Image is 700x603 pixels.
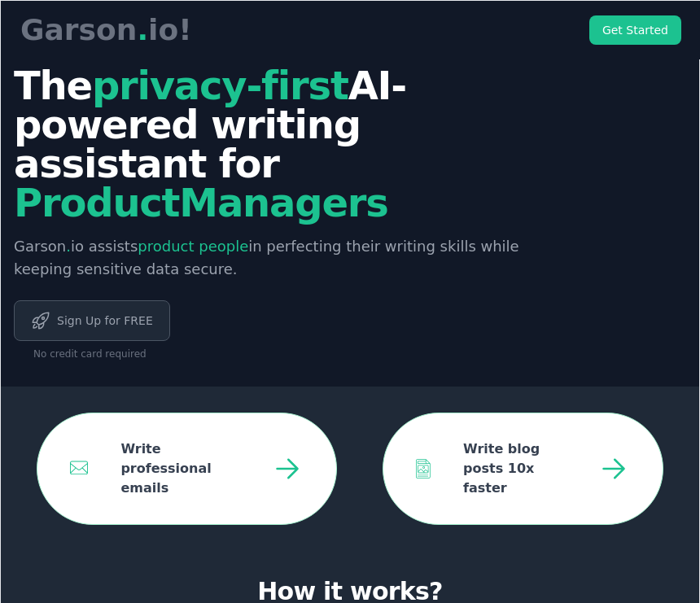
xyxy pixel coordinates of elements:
[138,238,248,255] span: product people
[14,300,170,341] a: Sign Up for FREE
[360,413,686,525] a: Write blog posts 10x faster
[14,14,192,46] a: Garson.io!
[14,147,400,225] span: Product
[431,413,578,524] span: Write blog posts 10x faster
[179,180,387,225] span: Managers
[14,66,561,222] h1: The AI-powered writing assistant for
[14,347,561,360] div: No credit card required
[14,235,561,281] p: Garson io assists in perfecting their writing skills while keeping sensitive data secure.
[50,312,153,329] span: Sign Up for FREE
[92,63,348,108] span: privacy-first
[66,238,71,255] span: .
[14,14,192,46] p: Garson io!
[589,15,681,45] a: Get Started
[88,413,252,524] span: Write professional emails
[14,413,360,525] a: Write professional emails
[137,14,148,46] span: .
